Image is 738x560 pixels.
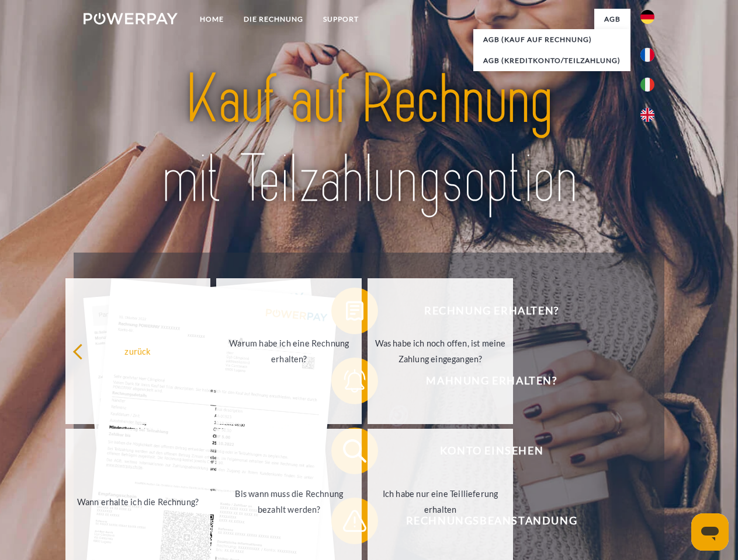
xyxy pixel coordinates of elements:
[234,9,313,30] a: DIE RECHNUNG
[368,278,513,424] a: Was habe ich noch offen, ist meine Zahlung eingegangen?
[223,335,355,367] div: Warum habe ich eine Rechnung erhalten?
[594,9,630,30] a: agb
[223,486,355,517] div: Bis wann muss die Rechnung bezahlt werden?
[84,13,178,24] img: logo-powerpay-white.svg
[473,50,630,71] a: AGB (Kreditkonto/Teilzahlung)
[640,10,654,24] img: de
[473,29,630,50] a: AGB (Kauf auf Rechnung)
[640,48,654,62] img: fr
[72,494,204,509] div: Wann erhalte ich die Rechnung?
[640,108,654,122] img: en
[190,9,234,30] a: Home
[640,78,654,92] img: it
[691,513,729,551] iframe: Schaltfläche zum Öffnen des Messaging-Fensters
[313,9,369,30] a: SUPPORT
[375,486,506,517] div: Ich habe nur eine Teillieferung erhalten
[375,335,506,367] div: Was habe ich noch offen, ist meine Zahlung eingegangen?
[72,343,204,359] div: zurück
[112,56,626,223] img: title-powerpay_de.svg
